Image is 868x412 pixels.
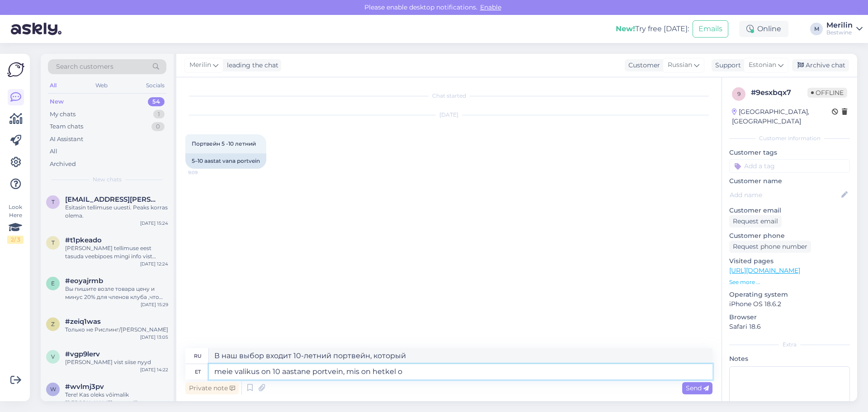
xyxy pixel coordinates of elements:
[749,60,776,70] span: Estonian
[50,160,76,169] div: Archived
[712,61,741,70] div: Support
[693,20,728,38] button: Emails
[65,204,168,220] div: Esitasin tellimuse uuesti. Peaks korras olema.
[195,364,201,379] div: et
[50,97,64,106] div: New
[625,61,660,70] div: Customer
[93,175,122,184] span: New chats
[616,24,689,34] div: Try free [DATE]:
[50,122,83,131] div: Team chats
[194,348,202,364] div: ru
[65,391,168,407] div: Tere! Kas oleks võimalik [PERSON_NAME] oma tellimuse järgi?
[729,231,850,241] p: Customer phone
[188,169,222,176] span: 9:09
[729,278,850,286] p: See more ...
[94,80,109,91] div: Web
[189,60,211,70] span: Merilin
[616,24,635,33] b: New!
[65,317,101,326] span: #zeiq1was
[52,239,55,246] span: t
[140,220,168,227] div: [DATE] 15:24
[185,111,712,119] div: [DATE]
[141,301,168,308] div: [DATE] 15:29
[7,61,24,78] img: Askly Logo
[477,3,504,11] span: Enable
[185,153,266,169] div: 5–10 aastat vana portvein
[153,110,165,119] div: 1
[140,260,168,267] div: [DATE] 12:24
[686,384,709,392] span: Send
[148,97,165,106] div: 54
[51,321,55,327] span: z
[729,134,850,142] div: Customer information
[751,87,807,98] div: # 9esxbqx7
[729,322,850,331] p: Safari 18.6
[52,199,55,205] span: t
[50,110,75,119] div: My chats
[140,334,168,341] div: [DATE] 13:05
[729,290,850,299] p: Operating system
[209,348,712,364] textarea: В наш выбор входит 10-летний портвейн, который
[729,241,811,253] div: Request phone number
[144,80,166,91] div: Socials
[50,386,56,393] span: w
[7,203,24,244] div: Look Here
[65,277,103,285] span: #eoyajrmb
[737,90,741,97] span: 9
[51,353,55,360] span: v
[48,80,58,91] div: All
[65,350,100,358] span: #vgp9lerv
[729,299,850,309] p: iPhone OS 18.6.2
[729,313,850,322] p: Browser
[729,215,782,227] div: Request email
[65,326,168,334] div: Только не Рислинг/[PERSON_NAME]
[729,256,850,266] p: Visited pages
[65,358,168,366] div: [PERSON_NAME] vist siise nyyd
[185,92,712,100] div: Chat started
[729,206,850,215] p: Customer email
[151,122,165,131] div: 0
[223,61,278,70] div: leading the chat
[50,135,83,144] div: AI Assistant
[792,59,849,71] div: Archive chat
[50,147,57,156] div: All
[65,383,104,391] span: #wvlmj3pv
[729,341,850,349] div: Extra
[56,62,113,71] span: Search customers
[7,236,24,244] div: 2 / 3
[730,190,840,200] input: Add name
[826,22,863,36] a: MerilinBestwine
[739,21,788,37] div: Online
[732,107,832,126] div: [GEOGRAPHIC_DATA], [GEOGRAPHIC_DATA]
[826,22,853,29] div: Merilin
[807,88,847,98] span: Offline
[668,60,692,70] span: Russian
[810,23,823,35] div: M
[65,236,102,244] span: #t1pkeado
[65,285,168,301] div: Вы пишите возле товара цену и минус 20% для членов клуба ,что это значит???
[729,148,850,157] p: Customer tags
[729,354,850,364] p: Notes
[185,382,239,394] div: Private note
[729,159,850,173] input: Add a tag
[140,366,168,373] div: [DATE] 14:22
[729,176,850,186] p: Customer name
[65,195,159,204] span: tiik.carl@gmail.com
[729,266,800,275] a: [URL][DOMAIN_NAME]
[192,140,256,147] span: Портвейн 5 -10 летний
[826,29,853,36] div: Bestwine
[65,244,168,260] div: [PERSON_NAME] tellimuse eest tasuda veebipoes mingi info vist puudub ei suuda aru saada mis puudub
[209,364,712,379] textarea: meie valikus on 10 aastane portvein, mis on hetkel o
[51,280,55,287] span: e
